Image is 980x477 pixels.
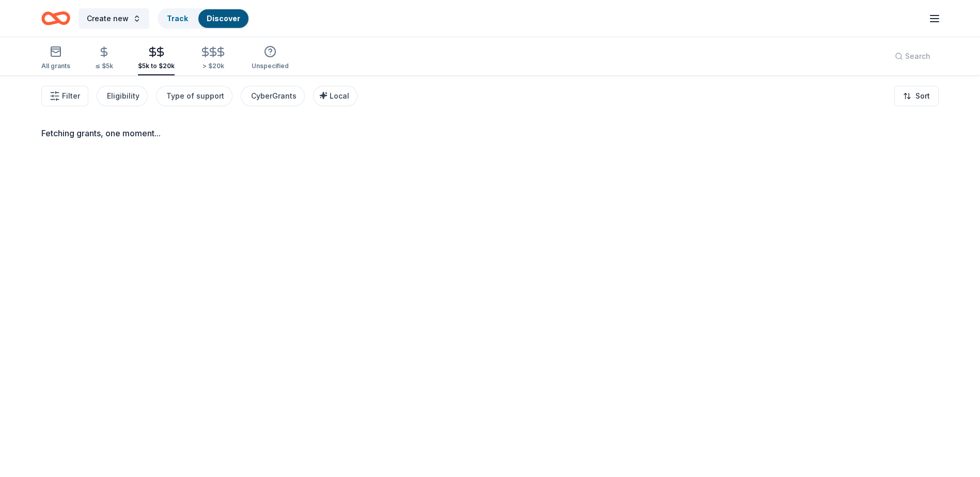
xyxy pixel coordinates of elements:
[107,90,139,102] div: Eligibility
[167,14,188,23] a: Track
[41,6,70,30] a: Home
[158,8,250,29] button: TrackDiscover
[252,62,289,70] div: Unspecified
[915,90,930,102] span: Sort
[156,86,232,106] button: Type of support
[252,41,289,75] button: Unspecified
[95,62,113,70] div: ≤ $5k
[97,86,148,106] button: Eligibility
[251,90,297,102] div: CyberGrants
[41,86,88,106] button: Filter
[87,12,129,25] span: Create new
[330,91,349,100] span: Local
[138,62,175,70] div: $5k to $20k
[41,62,70,70] div: All grants
[313,86,357,106] button: Local
[241,86,305,106] button: CyberGrants
[41,41,70,75] button: All grants
[199,62,227,70] div: > $20k
[62,90,80,102] span: Filter
[166,90,224,102] div: Type of support
[199,42,227,75] button: > $20k
[894,86,939,106] button: Sort
[95,42,113,75] button: ≤ $5k
[207,14,240,23] a: Discover
[41,127,939,139] div: Fetching grants, one moment...
[138,42,175,75] button: $5k to $20k
[79,8,149,29] button: Create new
